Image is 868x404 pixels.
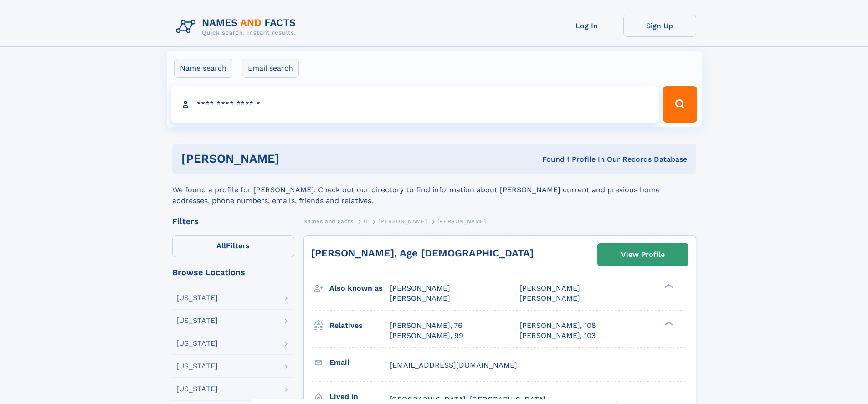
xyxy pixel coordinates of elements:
[172,268,294,276] div: Browse Locations
[378,215,427,227] a: [PERSON_NAME]
[329,355,390,370] h3: Email
[411,154,687,164] div: Found 1 Profile In Our Records Database
[519,294,580,302] span: [PERSON_NAME]
[216,241,226,250] span: All
[174,59,232,78] label: Name search
[390,361,517,369] span: [EMAIL_ADDRESS][DOMAIN_NAME]
[364,215,368,227] a: O
[329,281,390,296] h3: Also known as
[663,283,673,289] div: ❯
[176,294,218,302] div: [US_STATE]
[390,331,463,341] a: [PERSON_NAME], 99
[172,174,696,206] div: We found a profile for [PERSON_NAME]. Check out our directory to find information about [PERSON_N...
[621,244,665,265] div: View Profile
[519,284,580,292] span: [PERSON_NAME]
[172,217,294,225] div: Filters
[390,321,462,331] a: [PERSON_NAME], 76
[663,320,673,326] div: ❯
[390,395,546,404] span: [GEOGRAPHIC_DATA], [GEOGRAPHIC_DATA]
[329,318,390,333] h3: Relatives
[378,218,427,225] span: [PERSON_NAME]
[390,284,450,292] span: [PERSON_NAME]
[364,218,368,225] span: O
[171,86,659,123] input: search input
[242,59,299,78] label: Email search
[623,15,696,37] a: Sign Up
[390,294,450,302] span: [PERSON_NAME]
[303,215,354,227] a: Names and Facts
[663,86,697,123] button: Search Button
[437,218,486,225] span: [PERSON_NAME]
[550,15,623,37] a: Log In
[176,363,218,370] div: [US_STATE]
[311,247,534,259] a: [PERSON_NAME], Age [DEMOGRAPHIC_DATA]
[176,385,218,393] div: [US_STATE]
[172,235,294,257] label: Filters
[598,244,688,266] a: View Profile
[176,340,218,347] div: [US_STATE]
[519,331,596,341] a: [PERSON_NAME], 103
[519,321,596,331] a: [PERSON_NAME], 108
[176,317,218,324] div: [US_STATE]
[172,15,303,39] img: Logo Names and Facts
[181,153,411,164] h1: [PERSON_NAME]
